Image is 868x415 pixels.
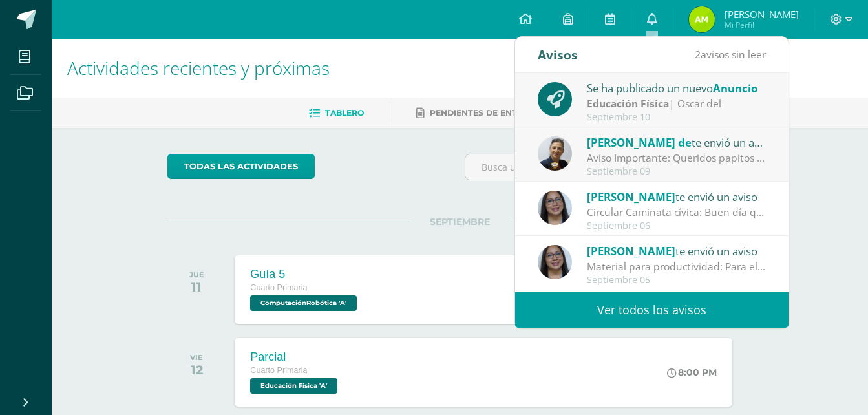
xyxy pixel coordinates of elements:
div: Aviso Importante: Queridos papitos por este medio les saludo cordialmente. El motivo de la presen... [587,151,767,165]
span: Anuncio [713,81,757,96]
span: [PERSON_NAME] [587,244,675,259]
strong: Educación Física [587,96,669,111]
div: VIE [190,353,203,362]
div: te envió un aviso [587,242,767,259]
span: Pendientes de entrega [430,108,540,118]
div: te envió un aviso [587,134,767,151]
span: Educación Física 'A' [250,378,337,394]
img: 9dfef7551d4ccda91457c169b8247c28.png [689,6,715,32]
div: Parcial [250,350,341,364]
span: Actividades recientes y próximas [67,56,330,80]
span: [PERSON_NAME] de [587,135,692,150]
span: [PERSON_NAME] [587,189,675,204]
div: 11 [189,279,204,295]
div: Se ha publicado un nuevo [587,80,767,96]
div: Circular Caminata cívica: Buen día queridos papitos y estudiantes por este medio les hago la cord... [587,205,767,220]
div: JUE [189,270,204,279]
div: Septiembre 09 [587,166,767,177]
div: | Oscar del [587,96,767,111]
a: todas las Actividades [167,154,315,179]
span: [PERSON_NAME] [725,8,799,21]
div: Guía 5 [250,268,360,281]
div: Septiembre 10 [587,112,767,123]
span: Mi Perfil [725,19,799,30]
div: 12 [190,362,203,378]
div: te envió un aviso [587,188,767,205]
span: 2 [695,47,701,61]
a: Pendientes de entrega [416,103,540,123]
span: ComputaciónRobótica 'A' [250,295,357,311]
a: Tablero [309,103,364,123]
img: 67f0ede88ef848e2db85819136c0f493.png [538,136,572,171]
div: Avisos [538,37,578,72]
input: Busca una actividad próxima aquí... [465,154,752,180]
span: avisos sin leer [695,47,766,61]
div: Septiembre 05 [587,275,767,286]
span: Cuarto Primaria [250,366,307,375]
span: Cuarto Primaria [250,283,307,292]
img: 90c3bb5543f2970d9a0839e1ce488333.png [538,191,572,225]
div: Septiembre 06 [587,220,767,231]
a: Ver todos los avisos [515,292,789,328]
span: SEPTIEMBRE [409,216,511,228]
div: 8:00 PM [667,367,717,378]
div: Material para productividad: Para el día martes 9 debe traer ilustraciones de los animales de los... [587,259,767,274]
span: Tablero [325,108,364,118]
img: 90c3bb5543f2970d9a0839e1ce488333.png [538,245,572,279]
